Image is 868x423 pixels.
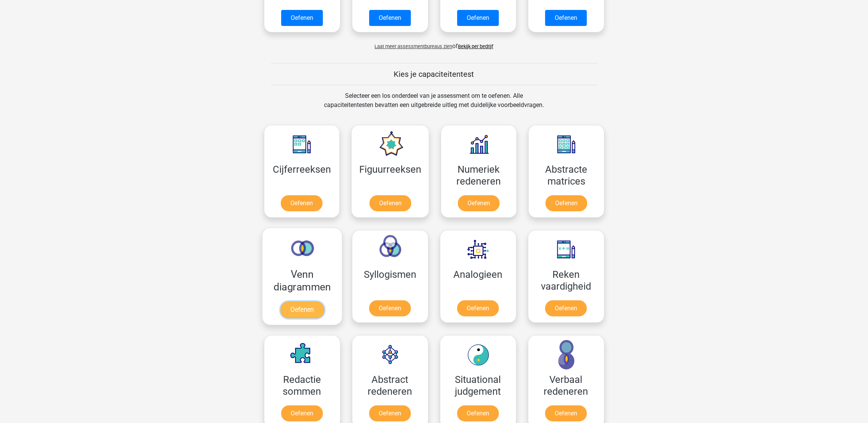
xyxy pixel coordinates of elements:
[545,405,587,421] a: Oefenen
[281,405,323,421] a: Oefenen
[258,36,610,51] div: of
[457,300,499,316] a: Oefenen
[369,10,411,26] a: Oefenen
[370,195,411,211] a: Oefenen
[457,10,499,26] a: Oefenen
[458,44,493,49] a: Bekijk per bedrijf
[281,195,322,211] a: Oefenen
[457,405,499,421] a: Oefenen
[317,91,551,119] div: Selecteer een los onderdeel van je assessment om te oefenen. Alle capaciteitentesten bevatten een...
[281,10,323,26] a: Oefenen
[458,195,500,211] a: Oefenen
[375,44,453,49] span: Laat meer assessmentbureaus zien
[369,405,411,421] a: Oefenen
[545,300,587,316] a: Oefenen
[280,301,324,318] a: Oefenen
[545,10,587,26] a: Oefenen
[546,195,587,211] a: Oefenen
[369,300,411,316] a: Oefenen
[271,70,598,79] h5: Kies je capaciteitentest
